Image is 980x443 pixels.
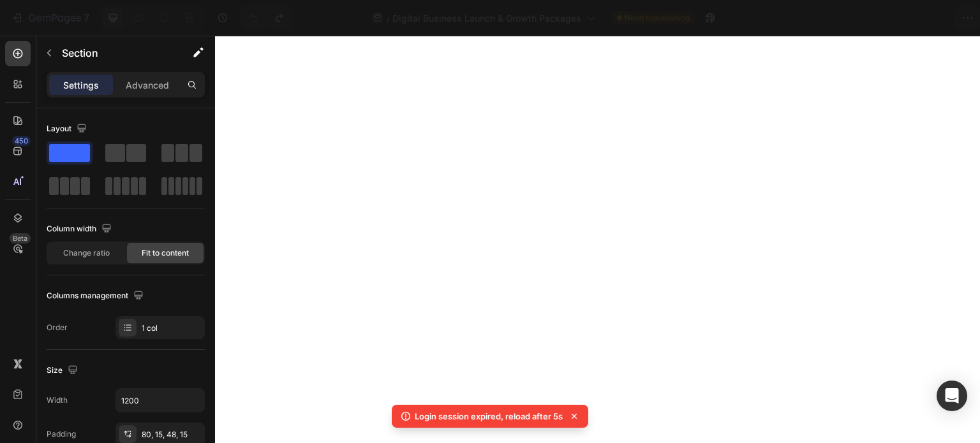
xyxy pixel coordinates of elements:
[126,78,169,92] p: Advanced
[62,45,167,61] p: Section
[415,410,563,423] p: Login session expired, reload after 5s
[47,395,68,406] div: Width
[47,362,80,379] div: Size
[63,247,110,259] span: Change ratio
[392,11,581,25] span: Digital Business Launch & Growth Packages
[12,136,31,146] div: 450
[84,10,89,25] p: 7
[906,11,938,25] div: Publish
[47,120,89,138] div: Layout
[47,221,114,238] div: Column width
[142,429,202,440] div: 80, 15, 48, 15
[47,428,76,440] div: Padding
[895,5,949,31] button: Publish
[5,5,95,31] button: 7
[142,247,189,259] span: Fit to content
[47,322,68,333] div: Order
[387,11,390,25] span: /
[625,12,690,24] span: Need republishing
[241,5,292,31] div: Undo/Redo
[116,389,204,412] input: Auto
[848,5,890,31] button: Save
[937,381,967,411] div: Open Intercom Messenger
[142,323,202,334] div: 1 col
[47,287,146,305] div: Columns management
[63,78,99,92] p: Settings
[10,233,31,243] div: Beta
[215,36,980,443] iframe: To enrich screen reader interactions, please activate Accessibility in Grammarly extension settings
[859,13,880,24] span: Save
